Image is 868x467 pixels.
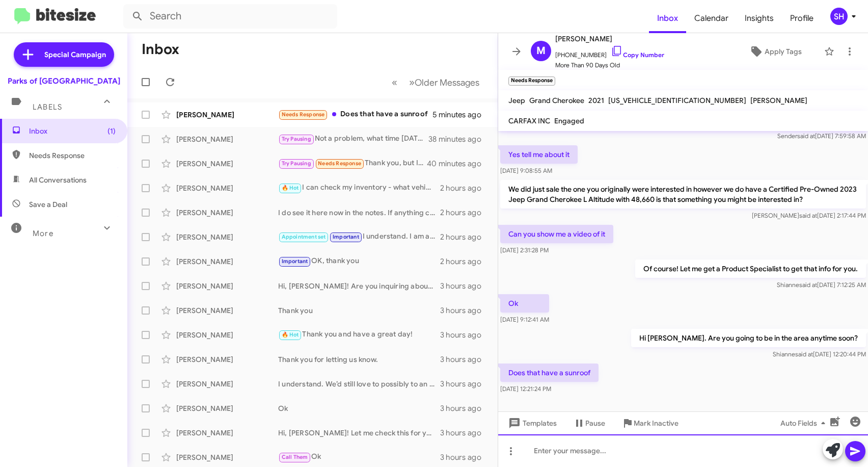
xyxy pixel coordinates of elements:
span: Sender [DATE] 7:59:58 AM [777,132,866,140]
span: Labels [33,102,62,112]
div: 3 hours ago [440,428,490,438]
span: Pause [585,414,605,432]
div: Hi, [PERSON_NAME]! Let me check this for you! [278,428,440,438]
div: [PERSON_NAME] [176,183,278,193]
button: SH [822,8,857,25]
a: Insights [737,4,782,33]
div: 3 hours ago [440,379,490,389]
p: Of course! Let me get a Product Specialist to get that info for you. [635,260,866,278]
span: Save a Deal [29,199,67,210]
span: [DATE] 9:08:55 AM [500,167,552,174]
span: Important [333,233,359,240]
span: Grand Cherokee [529,96,584,105]
div: [PERSON_NAME] [176,232,278,242]
p: Hi [PERSON_NAME]. Are you going to be in the area anytime soon? [631,329,866,347]
div: OK, thank you [278,255,440,267]
div: [PERSON_NAME] [176,305,278,316]
span: Jeep [508,96,525,105]
span: Special Campaign [44,49,106,60]
a: Profile [782,4,822,33]
div: Thank you for letting us know. [278,354,440,365]
button: Previous [386,72,403,93]
div: I can check my inventory - what vehicle are you looking for? [278,182,440,194]
div: [PERSON_NAME] [176,354,278,365]
span: Shianne [DATE] 7:12:25 AM [777,281,866,289]
small: Needs Response [508,76,555,86]
div: [PERSON_NAME] [176,256,278,267]
button: Auto Fields [772,414,837,432]
div: Not a problem, what time [DATE] best works for you? [278,133,428,145]
button: Apply Tags [731,42,819,61]
span: 2021 [588,96,604,105]
span: [DATE] 2:31:28 PM [500,246,549,254]
div: 2 hours ago [440,232,490,242]
a: Copy Number [611,51,664,59]
span: More [33,229,53,238]
span: [DATE] 9:12:41 AM [500,316,549,323]
div: 3 hours ago [440,305,490,316]
span: Needs Response [318,160,361,167]
p: Ok [500,294,549,313]
div: Parks of [GEOGRAPHIC_DATA] [8,76,120,86]
a: Inbox [649,4,686,33]
div: SH [830,8,848,25]
span: Mark Inactive [634,414,679,432]
span: Apply Tags [765,42,802,61]
span: » [409,76,415,89]
span: More Than 90 Days Old [555,60,664,70]
div: 2 hours ago [440,207,490,218]
div: 3 hours ago [440,354,490,365]
p: Can you show me a video of it [500,225,613,243]
span: [DATE] 12:21:24 PM [500,385,551,393]
span: Needs Response [29,150,116,161]
div: Thank you, but I've changed my mind. I'll let you know if I decide to buy a used car in the future. [278,158,428,169]
div: [PERSON_NAME] [176,281,278,291]
div: I understand. We’d still love to possibly to an in person appraisal on the vehicle to see what we... [278,379,440,389]
div: I do see it here now in the notes. If anything changes on your end, let us know! [278,207,440,218]
div: Ok [278,451,440,463]
div: [PERSON_NAME] [176,110,278,120]
div: 2 hours ago [440,256,490,267]
button: Templates [498,414,565,432]
div: 3 hours ago [440,452,490,462]
a: Special Campaign [14,42,114,67]
span: M [536,43,546,59]
div: [PERSON_NAME] [176,159,278,169]
div: 3 hours ago [440,281,490,291]
div: 40 minutes ago [428,159,490,169]
span: [PHONE_NUMBER] [555,45,664,60]
span: [US_VEHICLE_IDENTIFICATION_NUMBER] [608,96,746,105]
span: 🔥 Hot [282,185,299,191]
span: Appointment set [282,233,326,240]
span: Older Messages [415,77,479,88]
div: [PERSON_NAME] [176,330,278,340]
div: 2 hours ago [440,183,490,193]
div: 5 minutes ago [432,110,490,120]
div: I understand. I am a customer myself and I completely get where you’re coming from. If there’s an... [278,231,440,243]
span: Try Pausing [282,136,311,142]
a: Calendar [686,4,737,33]
div: 3 hours ago [440,330,490,340]
span: Important [282,258,308,265]
div: [PERSON_NAME] [176,207,278,218]
div: 38 minutes ago [428,134,490,144]
span: Engaged [554,116,584,125]
span: [PERSON_NAME] [DATE] 2:17:44 PM [752,212,866,219]
div: 3 hours ago [440,403,490,413]
span: said at [797,132,815,140]
div: [PERSON_NAME] [176,403,278,413]
p: Yes tell me about it [500,145,578,164]
span: Inbox [29,126,116,136]
span: Templates [506,414,557,432]
span: [PERSON_NAME] [555,33,664,45]
span: said at [799,212,817,219]
h1: Inbox [142,41,179,58]
span: Auto Fields [780,414,829,432]
span: 🔥 Hot [282,331,299,338]
nav: Page navigation example [386,72,485,93]
div: [PERSON_NAME] [176,379,278,389]
button: Mark Inactive [613,414,687,432]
